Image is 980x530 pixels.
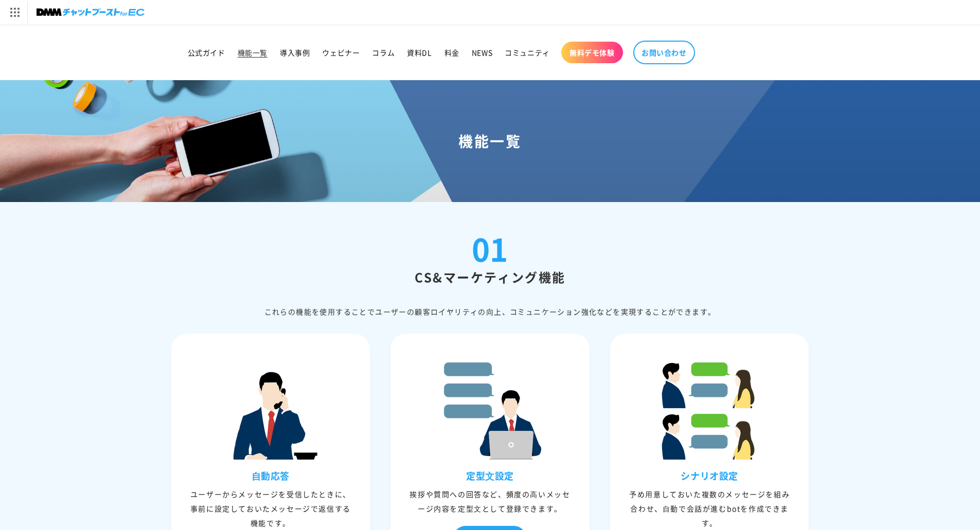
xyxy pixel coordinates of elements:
a: NEWS [466,42,498,63]
img: チャットブーストforEC [37,5,145,20]
div: 挨拶や質問への回答など、頻度の⾼いメッセージ内容を定型⽂として登録できます。 [393,487,587,516]
img: 定型⽂設定 [438,357,541,460]
img: ⾃動応答 [219,357,322,460]
span: 公式ガイド [188,48,225,57]
a: 資料DL [401,42,438,63]
a: 公式ガイド [182,42,231,63]
div: 01 [472,233,508,264]
span: NEWS [472,48,492,57]
a: コミュニティ [498,42,556,63]
span: コラム [372,48,395,57]
a: 無料デモ体験 [561,42,623,63]
h2: CS&マーケティング機能 [171,269,809,285]
a: 機能一覧 [231,42,274,63]
span: 無料デモ体験 [569,48,615,57]
a: ウェビナー [316,42,366,63]
span: お問い合わせ [642,48,687,57]
span: 資料DL [407,48,432,57]
img: サービス [2,2,27,23]
div: 予め⽤意しておいた複数のメッセージを組み合わせ、⾃動で会話が進むbotを作成できます。 [613,487,807,530]
a: 料金 [438,42,466,63]
a: お問い合わせ [633,41,695,64]
div: ユーザーからメッセージを受信したときに、事前に設定しておいたメッセージで返信する機能です。 [174,487,368,530]
span: ウェビナー [322,48,360,57]
span: コミュニティ [505,48,550,57]
h1: 機能一覧 [12,132,968,150]
img: シナリオ設定 [658,357,761,460]
span: 料金 [444,48,459,57]
a: 導入事例 [274,42,316,63]
h3: 定型⽂設定 [393,470,587,482]
h3: ⾃動応答 [174,470,368,482]
span: 機能一覧 [238,48,268,57]
h3: シナリオ設定 [613,470,807,482]
a: コラム [366,42,401,63]
div: これらの機能を使⽤することでユーザーの顧客ロイヤリティの向上、コミュニケーション強化などを実現することができます。 [171,305,809,318]
span: 導入事例 [280,48,310,57]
